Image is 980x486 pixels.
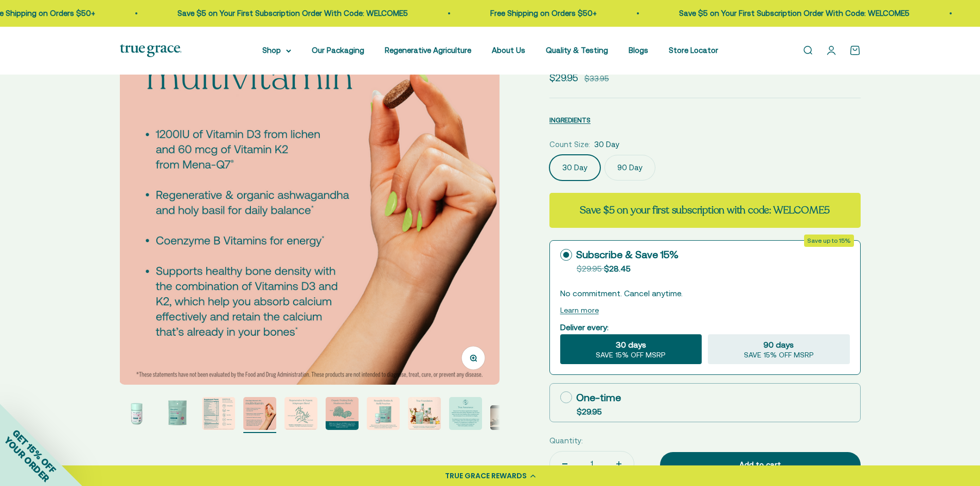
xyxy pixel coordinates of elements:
[202,397,235,430] img: Fruiting Body Vegan Soy Free Gluten Free Dairy Free
[120,397,153,430] img: Daily Multivitamin for Immune Support, Energy, Daily Balance, and Healthy Bone Support* Vitamin A...
[549,138,590,151] legend: Count Size:
[445,471,527,481] div: TRUE GRACE REWARDS
[449,397,482,433] button: Go to item 9
[549,70,578,85] sale-price: $29.95
[408,397,441,433] button: Go to item 8
[312,46,364,55] a: Our Packaging
[492,46,525,55] a: About Us
[584,73,609,85] compare-at-price: $33.95
[681,459,840,471] div: Add to cart
[580,203,830,217] strong: Save $5 on your first subscription with code: WELCOME5
[629,46,648,55] a: Blogs
[660,452,861,478] button: Add to cart
[678,7,908,20] p: Save $5 on Your First Subscription Order With Code: WELCOME5
[490,405,523,433] button: Go to item 10
[449,397,482,430] img: Every lot of True Grace supplements undergoes extensive third-party testing. Regulation says we d...
[161,397,194,433] button: Go to item 2
[326,397,359,433] button: Go to item 6
[176,7,407,20] p: Save $5 on Your First Subscription Order With Code: WELCOME5
[326,397,359,430] img: Reishi supports healthy aging. Lion's Mane for brain, nerve, and cognitive support. Maitake suppo...
[489,9,596,17] a: Free Shipping on Orders $50+
[284,397,317,430] img: Holy Basil and Ashwagandha are Ayurvedic herbs known as "adaptogens." They support overall health...
[669,46,718,55] a: Store Locator
[385,46,471,55] a: Regenerative Agriculture
[367,397,400,433] button: Go to item 7
[604,452,634,476] button: Increase quantity
[119,5,500,385] img: - 1200IU of Vitamin D3 from lichen and 60 mcg of Vitamin K2 from Mena-Q7 - Regenerative & organic...
[546,46,608,55] a: Quality & Testing
[549,435,583,447] label: Quantity:
[120,397,153,433] button: Go to item 1
[262,44,291,57] summary: Shop
[243,397,276,433] button: Go to item 4
[550,452,580,476] button: Decrease quantity
[284,397,317,433] button: Go to item 5
[367,397,400,430] img: When you opt out for our refill pouches instead of buying a whole new bottle every time you buy s...
[594,138,619,151] span: 30 Day
[161,397,194,430] img: Daily Multivitamin for Immune Support, Energy, Daily Balance, and Healthy Bone Support* - Vitamin...
[243,397,276,430] img: - 1200IU of Vitamin D3 from lichen and 60 mcg of Vitamin K2 from Mena-Q7 - Regenerative & organic...
[202,397,235,433] button: Go to item 3
[2,435,51,484] span: YOUR ORDER
[10,427,58,475] span: GET 15% OFF
[549,114,591,126] button: INGREDIENTS
[549,116,591,124] span: INGREDIENTS
[408,397,441,430] img: Our full product line provides a robust and comprehensive offering for a true foundation of healt...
